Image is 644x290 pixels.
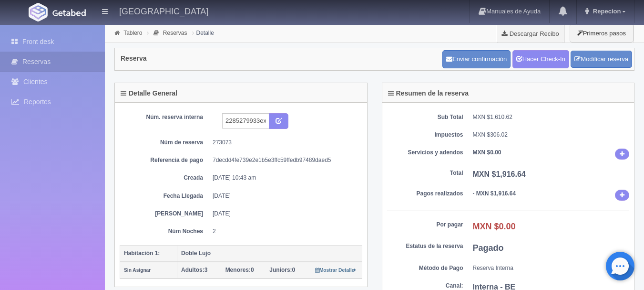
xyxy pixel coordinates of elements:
[123,30,142,36] a: Tablero
[388,90,469,97] h4: Resumen de la reserva
[269,267,292,273] strong: Juniors:
[387,169,463,177] dt: Total
[473,264,630,272] dd: Reserva Interna
[473,131,630,139] dd: MXN $306.02
[190,28,216,37] li: Detalle
[127,192,203,200] dt: Fecha Llegada
[570,24,634,43] button: Primeros pasos
[387,264,463,272] dt: Método de Pago
[442,50,511,68] button: Enviar confirmación
[387,113,463,121] dt: Sub Total
[121,90,177,97] h4: Detalle General
[473,243,504,253] b: Pagado
[127,227,203,236] dt: Núm Noches
[163,30,187,36] a: Reservas
[213,227,355,236] dd: 2
[387,221,463,229] dt: Por pagar
[29,3,48,21] img: Getabed
[177,245,362,262] th: Doble Lujo
[124,268,151,273] small: Sin Asignar
[269,267,295,273] span: 0
[571,51,632,68] a: Modificar reserva
[127,139,203,147] dt: Núm de reserva
[213,139,355,147] dd: 273073
[213,210,355,218] dd: [DATE]
[121,55,147,62] h4: Reserva
[473,149,501,156] b: MXN $0.00
[213,192,355,200] dd: [DATE]
[213,156,355,164] dd: 7decdd4fe739e2e1b5e3ffc59ffedb97489daed5
[119,5,208,17] h4: [GEOGRAPHIC_DATA]
[473,170,526,178] b: MXN $1,916.64
[591,8,621,15] span: Repecion
[315,267,357,273] a: Mostrar Detalle
[52,9,86,16] img: Getabed
[387,282,463,290] dt: Canal:
[512,50,569,68] a: Hacer Check-In
[124,250,160,257] b: Habitación 1:
[127,113,203,121] dt: Núm. reserva interna
[127,156,203,164] dt: Referencia de pago
[213,174,355,182] dd: [DATE] 10:43 am
[496,24,564,43] a: Descargar Recibo
[225,267,251,273] strong: Menores:
[315,268,357,273] small: Mostrar Detalle
[473,113,630,121] dd: MXN $1,610.62
[387,242,463,250] dt: Estatus de la reserva
[387,149,463,157] dt: Servicios y adendos
[181,267,204,273] strong: Adultos:
[225,267,254,273] span: 0
[127,174,203,182] dt: Creada
[127,210,203,218] dt: [PERSON_NAME]
[181,267,207,273] span: 3
[387,131,463,139] dt: Impuestos
[387,190,463,198] dt: Pagos realizados
[473,222,516,231] b: MXN $0.00
[473,190,516,197] b: - MXN $1,916.64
